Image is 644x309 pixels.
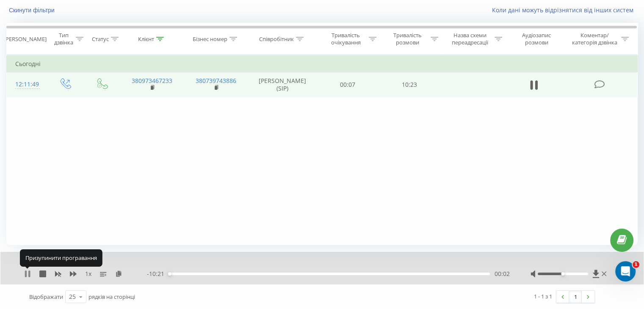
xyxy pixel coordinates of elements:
div: Статус [92,36,109,43]
span: 1 [633,261,639,268]
a: 1 [569,291,582,303]
div: 1 - 1 з 1 [534,292,552,301]
span: - 10:21 [147,270,169,278]
td: [PERSON_NAME] (SIP) [248,72,317,97]
div: Тип дзвінка [53,32,73,46]
div: 12:11:49 [15,76,38,93]
a: 380973467233 [132,77,172,85]
span: 1 x [85,270,91,278]
div: Клієнт [138,36,154,43]
div: Бізнес номер [193,36,227,43]
div: Тривалість розмови [386,32,428,46]
div: Accessibility label [168,272,171,276]
td: 00:07 [317,72,379,97]
span: рядків на сторінці [88,293,135,301]
a: Коли дані можуть відрізнятися вiд інших систем [492,6,638,14]
td: Сьогодні [7,55,638,72]
div: Коментар/категорія дзвінка [569,32,619,46]
div: Назва схеми переадресації [448,32,492,46]
div: Аудіозапис розмови [512,32,561,46]
button: Скинути фільтри [6,6,59,14]
div: Тривалість очікування [325,32,367,46]
div: Призупинити програвання [20,249,102,266]
span: 00:02 [494,270,509,278]
div: [PERSON_NAME] [4,36,47,43]
span: Відображати [29,293,63,301]
div: Accessibility label [561,272,564,276]
div: Співробітник [259,36,294,43]
iframe: Intercom live chat [615,261,636,281]
a: 380739743886 [196,77,236,85]
td: 10:23 [379,72,440,97]
div: 25 [69,292,76,301]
